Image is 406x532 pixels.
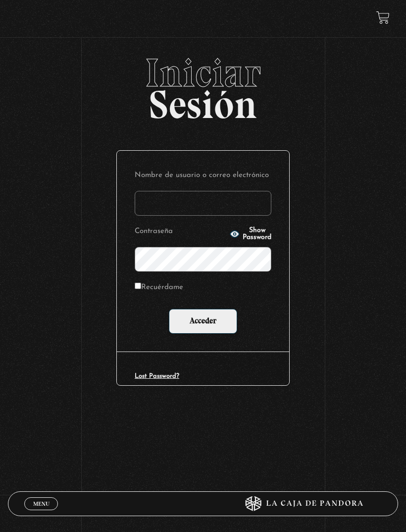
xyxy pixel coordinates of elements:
[135,281,183,295] label: Recuérdame
[8,53,398,117] h2: Sesión
[135,373,179,379] a: Lost Password?
[169,309,237,334] input: Acceder
[376,10,390,24] a: View your shopping cart
[135,169,271,183] label: Nombre de usuario o correo electrónico
[8,53,398,93] span: Iniciar
[230,227,271,241] button: Show Password
[135,225,227,239] label: Contraseña
[30,509,53,516] span: Cerrar
[33,501,50,507] span: Menu
[243,227,271,241] span: Show Password
[135,283,141,289] input: Recuérdame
